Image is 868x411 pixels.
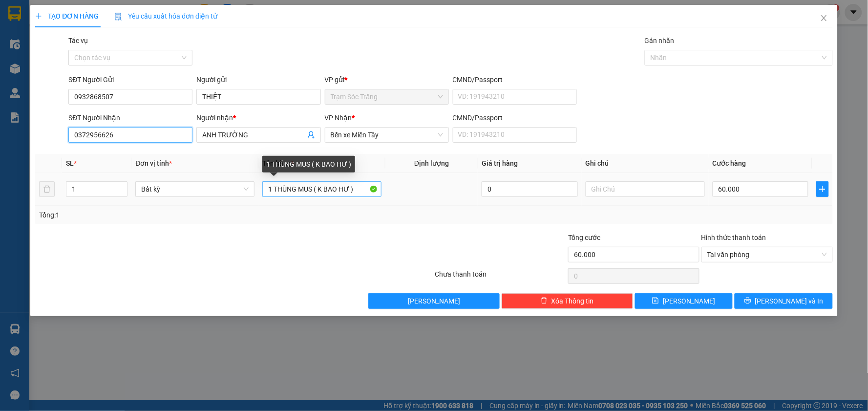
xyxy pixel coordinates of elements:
[65,5,132,26] strong: XE KHÁCH MỸ DUYÊN
[35,12,99,20] span: TẠO ĐƠN HÀNG
[755,296,824,306] span: [PERSON_NAME] và In
[582,154,709,173] th: Ghi chú
[635,293,733,309] button: save[PERSON_NAME]
[307,131,315,139] span: user-add
[645,37,675,44] label: Gán nhãn
[7,67,104,103] span: Trạm Sóc Trăng
[408,296,460,306] span: [PERSON_NAME]
[60,41,139,51] strong: PHIẾU GỬI HÀNG
[68,37,88,44] label: Tác vụ
[502,293,633,309] button: deleteXóa Thông tin
[368,293,500,309] button: [PERSON_NAME]
[325,74,449,85] div: VP gửi
[61,31,130,38] span: TP.HCM -SÓC TRĂNG
[331,128,443,142] span: Bến xe Miền Tây
[735,293,833,309] button: printer[PERSON_NAME] và In
[68,74,192,85] div: SĐT Người Gửi
[262,181,381,197] input: VD: Bàn, Ghế
[652,297,659,305] span: save
[331,89,443,104] span: Trạm Sóc Trăng
[135,159,172,167] span: Đơn vị tính
[39,210,335,220] div: Tổng: 1
[453,112,577,123] div: CMND/Passport
[39,181,55,197] button: delete
[35,13,42,20] span: plus
[713,159,746,167] span: Cước hàng
[820,14,828,22] span: close
[434,269,567,286] div: Chưa thanh toán
[568,234,600,241] span: Tổng cước
[551,296,594,306] span: Xóa Thông tin
[68,112,192,123] div: SĐT Người Nhận
[663,296,715,306] span: [PERSON_NAME]
[707,247,827,262] span: Tại văn phòng
[817,185,828,193] span: plus
[141,182,249,196] span: Bất kỳ
[196,74,320,85] div: Người gửi
[7,67,104,103] span: Gửi:
[586,181,705,197] input: Ghi Chú
[114,12,217,20] span: Yêu cầu xuất hóa đơn điện tử
[414,159,449,167] span: Định lượng
[482,181,578,197] input: 0
[816,181,828,197] button: plus
[541,297,548,305] span: delete
[66,159,74,167] span: SL
[810,5,838,32] button: Close
[196,112,320,123] div: Người nhận
[744,297,751,305] span: printer
[114,13,122,21] img: icon
[701,234,766,241] label: Hình thức thanh toán
[482,159,518,167] span: Giá trị hàng
[262,156,355,173] div: 1 THÙNG MUS ( K BAO HƯ )
[453,74,577,85] div: CMND/Passport
[325,114,352,122] span: VP Nhận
